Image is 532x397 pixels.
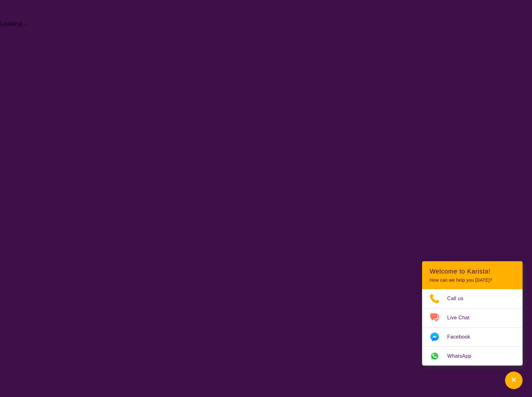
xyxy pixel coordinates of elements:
[422,261,523,366] div: Channel Menu
[422,289,523,366] ul: Choose channel
[430,267,515,275] h2: Welcome to Karista!
[447,332,478,342] span: Facebook
[447,294,471,303] span: Call us
[505,372,523,389] button: Channel Menu
[430,278,515,283] p: How can we help you [DATE]?
[447,313,477,323] span: Live Chat
[447,351,479,361] span: WhatsApp
[422,347,523,366] a: Web link opens in a new tab.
